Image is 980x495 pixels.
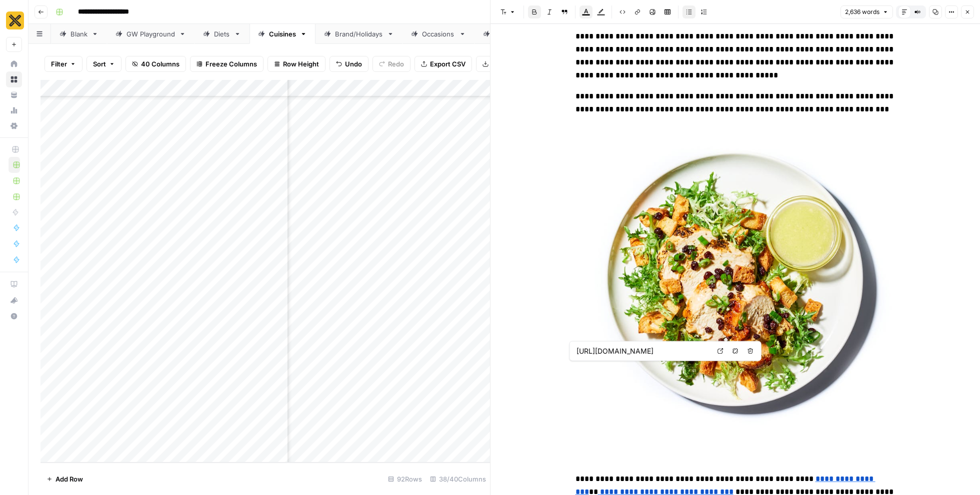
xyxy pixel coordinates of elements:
[70,29,87,39] div: Blank
[283,59,319,69] span: Row Height
[267,56,325,72] button: Row Height
[6,11,24,29] img: CookUnity Logo
[384,471,426,487] div: 92 Rows
[40,471,89,487] button: Add Row
[55,474,83,484] span: Add Row
[430,59,465,69] span: Export CSV
[6,308,22,324] button: Help + Support
[6,118,22,134] a: Settings
[845,7,879,16] span: 2,636 words
[315,24,402,44] a: Brand/Holidays
[125,56,186,72] button: 40 Columns
[51,59,67,69] span: Filter
[6,293,21,308] div: What's new?
[414,56,472,72] button: Export CSV
[107,24,194,44] a: GW Playground
[426,471,490,487] div: 38/40 Columns
[249,24,315,44] a: Cuisines
[6,8,22,33] button: Workspace: CookUnity
[44,56,82,72] button: Filter
[6,292,22,308] button: What's new?
[388,59,404,69] span: Redo
[93,59,106,69] span: Sort
[6,87,22,103] a: Your Data
[190,56,263,72] button: Freeze Columns
[205,59,257,69] span: Freeze Columns
[214,29,230,39] div: Diets
[335,29,383,39] div: Brand/Holidays
[474,24,548,44] a: Campaigns
[329,56,368,72] button: Undo
[345,59,362,69] span: Undo
[6,276,22,292] a: AirOps Academy
[126,29,175,39] div: GW Playground
[840,5,893,18] button: 2,636 words
[372,56,410,72] button: Redo
[269,29,296,39] div: Cuisines
[6,102,22,118] a: Usage
[51,24,107,44] a: Blank
[86,56,121,72] button: Sort
[6,71,22,87] a: Browse
[6,56,22,72] a: Home
[422,29,455,39] div: Occasions
[141,59,179,69] span: 40 Columns
[194,24,249,44] a: Diets
[402,24,474,44] a: Occasions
